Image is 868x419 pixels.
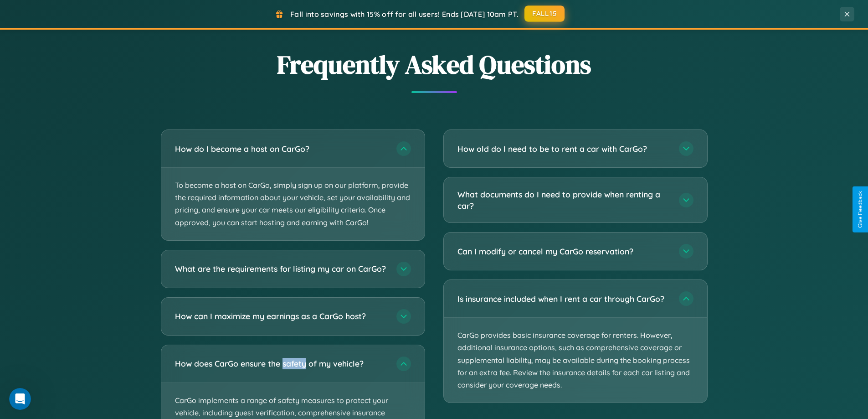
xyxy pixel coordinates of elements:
h3: Is insurance included when I rent a car through CarGo? [457,293,670,305]
h3: What are the requirements for listing my car on CarGo? [175,263,387,274]
h3: How do I become a host on CarGo? [175,143,387,155]
h3: How can I maximize my earnings as a CarGo host? [175,310,387,322]
h3: How old do I need to be to rent a car with CarGo? [457,143,670,155]
h3: How does CarGo ensure the safety of my vehicle? [175,358,387,369]
div: Give Feedback [857,191,863,228]
p: CarGo provides basic insurance coverage for renters. However, additional insurance options, such ... [444,318,707,403]
button: FALL15 [524,5,565,22]
span: Fall into savings with 15% off for all users! Ends [DATE] 10am PT. [290,10,519,19]
p: To become a host on CarGo, simply sign up on our platform, provide the required information about... [161,168,425,240]
iframe: Intercom live chat [9,388,31,410]
h2: Frequently Asked Questions [161,47,708,82]
h3: What documents do I need to provide when renting a car? [457,189,670,211]
h3: Can I modify or cancel my CarGo reservation? [457,246,670,257]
